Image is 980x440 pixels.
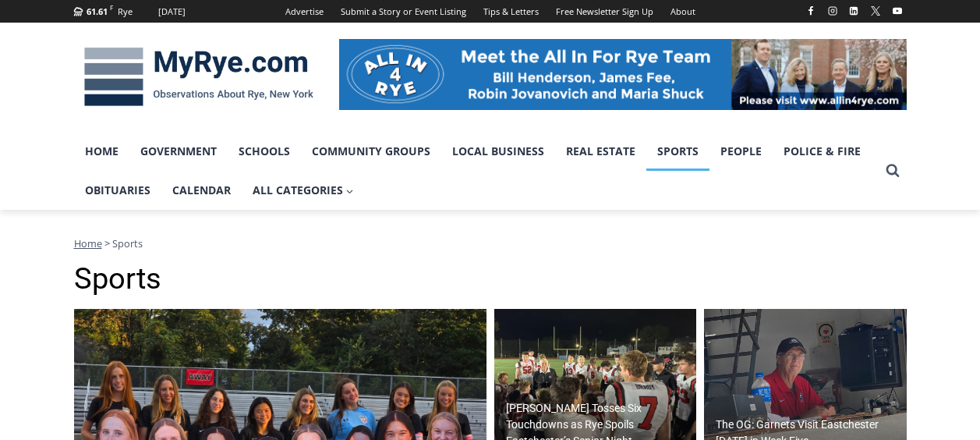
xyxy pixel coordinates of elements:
[301,132,441,171] a: Community Groups
[118,5,133,19] div: Rye
[773,132,872,171] a: Police & Fire
[339,39,907,109] img: All in for Rye
[104,236,110,250] span: >
[228,132,301,171] a: Schools
[888,2,907,20] a: YouTube
[74,236,102,250] a: Home
[74,236,907,251] nav: Breadcrumbs
[161,171,242,210] a: Calendar
[74,261,907,297] h1: Sports
[441,132,555,171] a: Local Business
[74,132,879,211] nav: Primary Navigation
[801,2,820,20] a: Facebook
[110,3,113,12] span: F
[74,171,161,210] a: Obituaries
[74,132,129,171] a: Home
[646,132,709,171] a: Sports
[74,37,324,118] img: MyRye.com
[253,182,354,199] span: All Categories
[242,171,365,210] a: All Categories
[87,5,108,17] span: 61.61
[555,132,646,171] a: Real Estate
[129,132,228,171] a: Government
[866,2,885,20] a: X
[709,132,773,171] a: People
[844,2,863,20] a: Linkedin
[823,2,842,20] a: Instagram
[112,236,143,250] span: Sports
[158,5,186,19] div: [DATE]
[879,157,907,185] button: View Search Form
